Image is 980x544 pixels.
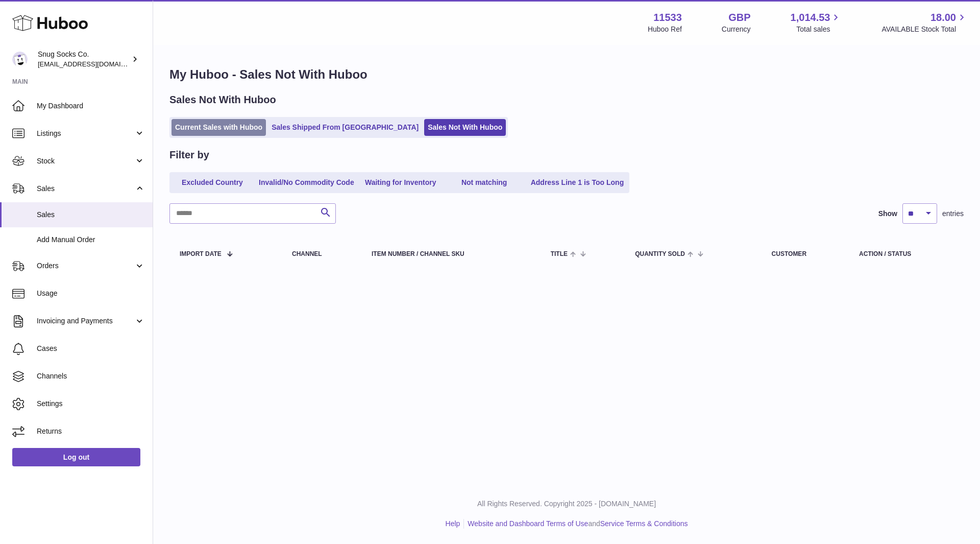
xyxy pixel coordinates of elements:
[37,156,134,166] span: Stock
[37,344,145,353] span: Cases
[38,50,130,69] div: Snug Socks Co.
[37,399,145,409] span: Settings
[464,519,688,529] li: and
[878,209,897,219] label: Show
[37,101,145,111] span: My Dashboard
[468,519,588,528] a: Website and Dashboard Terms of Use
[648,25,682,34] div: Huboo Ref
[527,174,628,191] a: Address Line 1 is Too Long
[722,25,751,34] div: Currency
[446,519,460,528] a: Help
[881,25,968,34] span: AVAILABLE Stock Total
[37,289,145,298] span: Usage
[881,11,968,34] a: 18.00 AVAILABLE Stock Total
[37,427,145,436] span: Returns
[37,129,134,138] span: Listings
[37,184,134,194] span: Sales
[791,11,830,25] span: 1,014.53
[12,448,140,466] a: Log out
[796,25,842,34] span: Total sales
[772,251,839,257] div: Customer
[37,235,145,245] span: Add Manual Order
[942,209,964,219] span: entries
[424,119,506,136] a: Sales Not With Huboo
[930,11,956,25] span: 18.00
[653,11,682,25] strong: 11533
[859,251,953,257] div: Action / Status
[255,174,358,191] a: Invalid/No Commodity Code
[600,519,688,528] a: Service Terms & Conditions
[169,148,209,162] h2: Filter by
[169,66,964,83] h1: My Huboo - Sales Not With Huboo
[37,261,134,271] span: Orders
[791,11,842,34] a: 1,014.53 Total sales
[268,119,422,136] a: Sales Shipped From [GEOGRAPHIC_DATA]
[161,499,972,509] p: All Rights Reserved. Copyright 2025 - [DOMAIN_NAME]
[171,119,266,136] a: Current Sales with Huboo
[635,251,685,257] span: Quantity Sold
[169,93,276,107] h2: Sales Not With Huboo
[444,174,525,191] a: Not matching
[171,174,253,191] a: Excluded Country
[37,316,134,326] span: Invoicing and Payments
[37,371,145,381] span: Channels
[728,11,750,25] strong: GBP
[360,174,442,191] a: Waiting for Inventory
[551,251,568,257] span: Title
[292,251,351,257] div: Channel
[180,251,222,257] span: Import date
[372,251,530,257] div: Item Number / Channel SKU
[12,52,28,67] img: info@snugsocks.co.uk
[38,60,150,68] span: [EMAIL_ADDRESS][DOMAIN_NAME]
[37,210,145,220] span: Sales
